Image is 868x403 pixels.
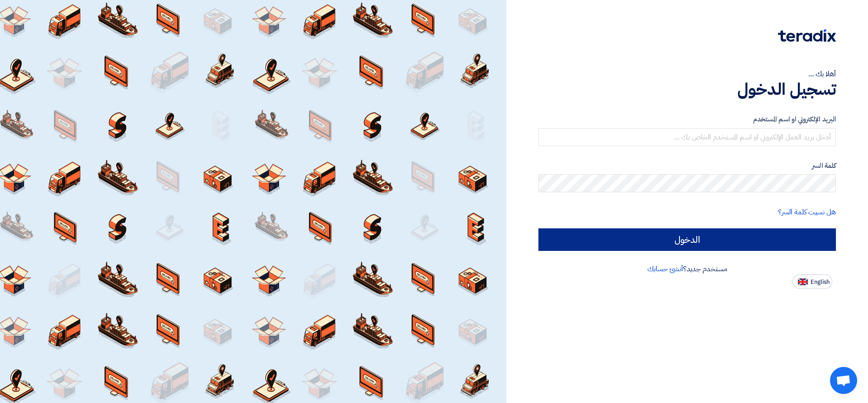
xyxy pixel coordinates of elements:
h1: تسجيل الدخول [538,79,836,99]
label: كلمة السر [538,161,836,171]
div: أهلا بك ... [538,69,836,79]
div: مستخدم جديد؟ [538,264,836,274]
a: هل نسيت كلمة السر؟ [778,207,836,218]
input: الدخول [538,228,836,251]
span: English [811,279,830,285]
img: Teradix logo [778,29,836,42]
button: English [793,274,832,289]
input: أدخل بريد العمل الإلكتروني او اسم المستخدم الخاص بك ... [538,128,836,146]
a: Open chat [830,367,857,394]
a: أنشئ حسابك [647,264,683,274]
img: en-US.png [798,278,808,285]
label: البريد الإلكتروني او اسم المستخدم [538,114,836,125]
